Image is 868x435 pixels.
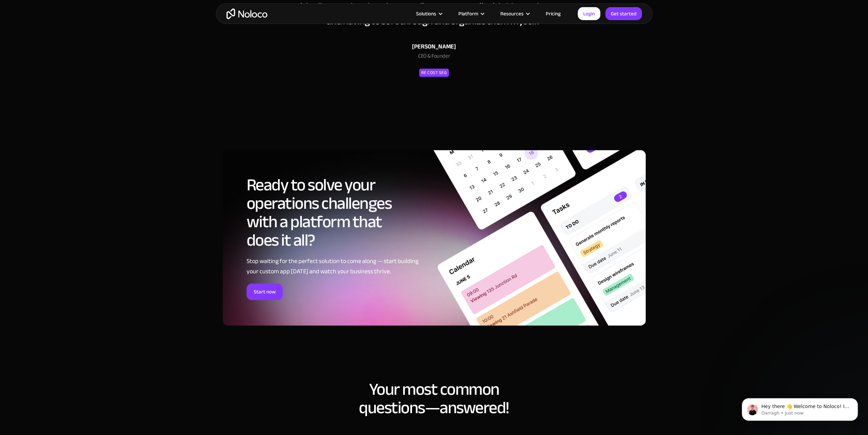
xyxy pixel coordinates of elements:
[458,9,478,18] div: Platform
[450,9,492,18] div: Platform
[421,69,447,77] div: RE Cost Seg
[247,176,419,249] h2: Ready to solve your operations challenges with a platform that does it all?
[247,256,419,277] div: Stop waiting for the perfect solution to come along — start building your custom app [DATE] and w...
[732,384,868,432] iframe: Intercom notifications message
[294,52,573,63] div: CEO & Founder
[492,9,537,18] div: Resources
[408,9,450,18] div: Solutions
[578,7,600,20] a: Login
[605,7,642,20] a: Get started
[226,9,267,19] a: home
[537,9,569,18] a: Pricing
[247,284,283,300] a: Start now
[500,9,524,18] div: Resources
[294,42,573,52] div: [PERSON_NAME]
[416,9,436,18] div: Solutions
